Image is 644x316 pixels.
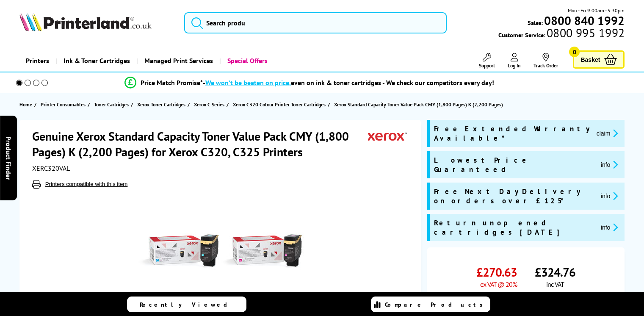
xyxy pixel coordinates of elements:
span: ex VAT @ 20% [480,280,517,288]
span: Sales: [528,19,543,27]
span: Toner Cartridges [94,100,129,109]
span: 0800 995 1992 [545,29,625,37]
img: Printerland Logo [19,13,152,31]
b: 0800 840 1992 [544,13,625,28]
span: Xerox C Series [194,100,224,109]
a: Xerox Toner Cartridges [137,100,188,109]
span: Lowest Price Guaranteed [434,155,594,174]
a: Ink & Toner Cartridges [55,50,136,72]
span: Price Match Promise* [141,78,203,87]
a: Special Offers [219,50,274,72]
span: XERC320VAL [32,164,70,172]
a: Printerland Logo [19,13,174,33]
span: Xerox Standard Capacity Toner Value Pack CMY (1,800 Pages) K (2,200 Pages) [334,101,503,108]
h1: Genuine Xerox Standard Capacity Toner Value Pack CMY (1,800 Pages) K (2,200 Pages) for Xerox C320... [32,128,368,160]
span: We won’t be beaten on price, [205,78,291,87]
span: Product Finder [4,136,13,180]
span: Free Extended Warranty Available* [434,124,590,143]
span: Xerox C320 Colour Printer Toner Cartridges [233,100,326,109]
span: Return unopened cartridges [DATE] [434,218,594,237]
a: Compare Products [371,297,490,312]
button: promo-description [598,191,621,201]
li: modal_Promise [4,75,614,90]
span: £324.76 [535,264,575,280]
span: Basket [580,54,600,65]
a: Xerox C Series [194,100,227,109]
span: Free Next Day Delivery on orders over £125* [434,187,594,205]
a: 0800 840 1992 [543,17,625,25]
span: Customer Service: [498,29,625,39]
a: Support [479,53,495,69]
span: Log In [508,62,521,69]
span: 0 [569,47,580,57]
span: Recently Viewed [140,301,236,308]
a: Printer Consumables [41,100,88,109]
a: Home [19,100,34,109]
span: Support [479,62,495,69]
button: promo-description [594,128,621,138]
span: Compare Products [385,301,487,308]
a: Toner Cartridges [94,100,131,109]
span: inc VAT [546,280,564,288]
img: Xerox [368,128,407,144]
span: Home [19,100,32,109]
button: promo-description [598,160,621,169]
span: Printer Consumables [41,100,86,109]
a: Basket 0 [573,50,625,69]
span: £270.63 [476,264,517,280]
button: promo-description [598,222,621,232]
a: Track Order [533,53,558,69]
input: Search produ [184,12,447,33]
button: Printers compatible with this item [43,180,130,188]
span: Mon - Fri 9:00am - 5:30pm [568,6,625,14]
div: - even on ink & toner cartridges - We check our competitors every day! [203,78,494,87]
a: Managed Print Services [136,50,219,72]
a: Recently Viewed [127,297,246,312]
span: Xerox Toner Cartridges [137,100,185,109]
a: Xerox C320 Colour Printer Toner Cartridges [233,100,328,109]
a: Printers [19,50,55,72]
span: Ink & Toner Cartridges [64,50,130,72]
a: Log In [508,53,521,69]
